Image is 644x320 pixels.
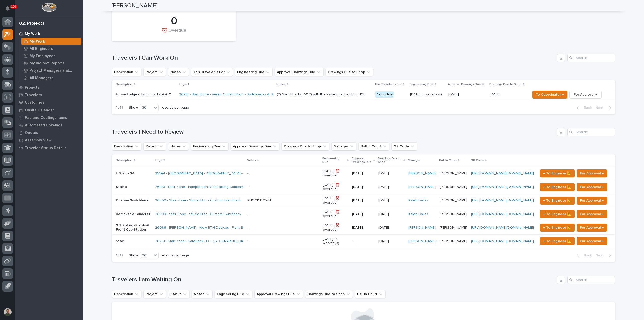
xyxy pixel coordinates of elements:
button: users-avatar [2,307,13,317]
button: Description [112,290,141,298]
tr: L Stair - S425144 - [GEOGRAPHIC_DATA] - [GEOGRAPHIC_DATA] - ATX [GEOGRAPHIC_DATA] - [DATE] (⏰ ove... [112,167,615,180]
a: [PERSON_NAME] [408,185,436,189]
a: 26413 - Stair Zone - Independent Contracting Company - WVU Stair Replacement [155,185,286,189]
a: Fab and Coatings Items [15,114,83,121]
h1: Travelers I am Waiting On [112,276,555,283]
a: [URL][DOMAIN_NAME][DOMAIN_NAME] [471,172,534,175]
p: Description [116,82,133,87]
button: ← To Engineer 📐 [540,237,575,245]
a: My Work [19,38,83,45]
button: ← To Engineer 📐 [540,183,575,191]
span: Next [596,253,607,258]
span: Next [596,105,607,110]
button: Approval Drawings Due [231,142,279,150]
p: Automated Drawings [25,123,62,128]
p: [DATE] [352,212,374,216]
a: [URL][DOMAIN_NAME][DOMAIN_NAME] [471,239,534,243]
button: Drawings Due to Shop [281,142,329,150]
p: Customers [25,100,44,105]
button: Approval Drawings Due [275,68,324,76]
a: [PERSON_NAME] [408,226,436,230]
p: [DATE] [378,197,390,203]
p: [DATE] [378,238,390,243]
span: For Approval → [580,211,604,217]
span: ← To Engineer 📐 [543,225,571,231]
button: QR Code [391,142,417,150]
button: Ball in Court [355,290,386,298]
a: 26751 - Stair Zone - SafeRack LLC - [GEOGRAPHIC_DATA] [155,239,248,243]
button: To Coordinator → [532,91,567,99]
div: 0 [120,15,227,27]
button: Notes [168,68,189,76]
a: 26713 - Stair Zone - Venus Construction - Switchbacks & Stairtowers [179,92,289,97]
p: [DATE] (⏰ overdue) [323,169,348,178]
button: For Approval → [577,224,607,232]
div: 30 [140,105,152,110]
p: Drawings Due to Shop [378,156,402,165]
p: Onsite Calendar [25,108,54,113]
a: [PERSON_NAME] [408,171,436,176]
div: 02. Projects [19,21,44,26]
p: [DATE] (7 workdays) [323,237,348,245]
p: [PERSON_NAME] [440,171,467,176]
span: For Approval → [580,184,604,190]
div: Production [375,91,394,98]
a: Project Managers and Engineers [19,67,83,74]
p: Stair B [116,185,151,189]
p: Engineering Due [322,156,346,165]
button: Notifications [2,3,13,14]
button: For Approval → [577,169,607,177]
p: Assembly View [25,138,51,143]
a: My Indirect Reports [19,60,83,67]
p: QR Code [471,158,484,163]
button: For Approval → [577,237,607,245]
a: Kaleb Dallas [408,198,428,203]
button: ← To Engineer 📐 [540,169,575,177]
p: [DATE] [352,198,374,203]
div: Search [567,128,615,136]
p: Project [155,158,165,163]
a: [URL][DOMAIN_NAME][DOMAIN_NAME] [471,199,534,202]
a: Projects [15,84,83,91]
button: For Approval → [577,183,607,191]
p: Fab and Coatings Items [25,116,67,120]
a: [URL][DOMAIN_NAME][DOMAIN_NAME] [471,226,534,229]
input: Search [567,54,615,62]
p: All Managers [30,76,53,80]
p: Show [129,105,138,110]
div: ⏰ Overdue [120,28,227,39]
p: Project [179,82,189,87]
button: Project [143,68,166,76]
p: 1 of 1 [112,101,127,114]
a: My Employees [19,52,83,59]
div: Notifications100 [6,6,13,14]
button: Next [594,253,615,258]
a: Customers [15,99,83,106]
span: To Coordinator → [536,92,564,98]
button: Project [143,142,166,150]
a: Assembly View [15,136,83,144]
span: For Approval → [574,92,597,98]
p: My Work [25,32,40,36]
a: Automated Drawings [15,121,83,129]
p: [DATE] [352,185,374,189]
p: [PERSON_NAME] [440,185,467,189]
p: Traveler Status Details [25,146,66,150]
p: All Engineers [30,47,53,51]
button: Project [143,290,166,298]
p: records per page [161,253,189,258]
input: Search [567,276,615,284]
div: - [247,226,248,230]
p: - [352,239,374,243]
div: 30 [140,253,152,258]
div: - [247,212,248,216]
p: [PERSON_NAME] [440,212,467,216]
p: My Employees [30,54,55,58]
p: Drawings Due to Shop [489,82,521,87]
button: Approval Drawings Due [254,290,303,298]
h1: Travelers I Can Work On [112,54,555,62]
a: [PERSON_NAME] [408,239,436,243]
a: [URL][DOMAIN_NAME][DOMAIN_NAME] [471,185,534,189]
button: ← To Engineer 📐 [540,210,575,218]
button: Back [573,105,594,110]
